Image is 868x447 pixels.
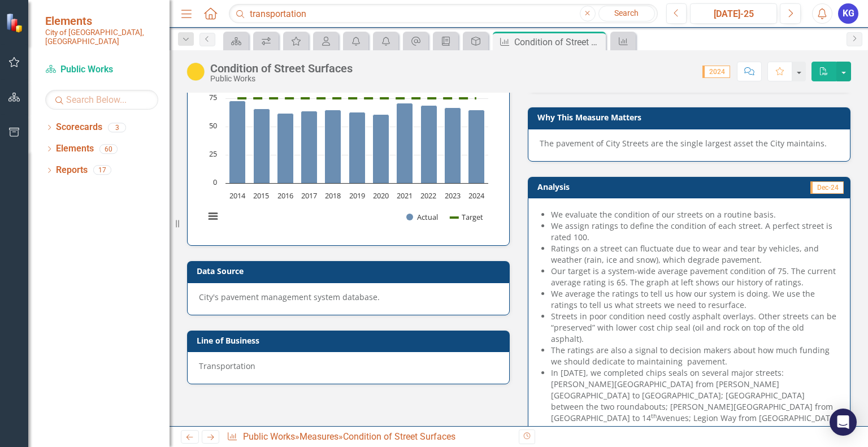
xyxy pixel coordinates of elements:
h3: Data Source [197,267,504,275]
button: Show Actual [406,212,438,222]
g: Target, series 2 of 2. Line with 11 data points. [236,96,479,101]
text: 2022 [420,190,436,201]
h3: Line of Business [197,336,504,345]
div: Condition of Street Surfaces [210,62,353,75]
a: Public Works [243,431,295,442]
span: Dec-24 [810,181,844,194]
li: Streets in poor condition need costly asphalt overlays. Other streets can be “preserved” with low... [551,311,839,345]
button: Show Target [450,212,483,222]
div: Chart. Highcharts interactive chart. [199,64,498,234]
text: 2021 [397,190,413,201]
text: 0 [213,177,217,187]
div: Open Intercom Messenger [830,409,857,436]
li: We average the ratings to tell us how our system is doing. We use the ratings to tell us what str... [551,288,839,311]
p: The pavement of City Streets are the single largest asset the City maintains. [540,138,839,149]
path: 2022, 69. Actual. [421,106,437,184]
input: Search Below... [45,90,158,110]
input: Search ClearPoint... [229,4,657,24]
text: 2024 [468,190,485,201]
div: » » [227,431,510,444]
text: 2015 [253,190,269,201]
sup: th [651,412,657,420]
span: 2024 [702,66,730,78]
h3: Why This Measure Matters [537,113,845,121]
div: Condition of Street Surfaces [514,35,603,49]
div: Condition of Street Surfaces [343,431,455,442]
path: 2023, 67. Actual. [445,108,461,184]
button: [DATE]-25 [690,3,777,24]
img: ClearPoint Strategy [6,13,25,33]
p: City's pavement management system database. [199,292,498,303]
path: 2021, 71. Actual. [397,103,413,184]
path: 2016, 62. Actual. [277,114,294,184]
g: Actual, series 1 of 2. Bar series with 11 bars. [229,101,485,184]
img: Caution [186,63,205,81]
small: City of [GEOGRAPHIC_DATA], [GEOGRAPHIC_DATA] [45,28,158,46]
text: 2017 [301,190,317,201]
a: Scorecards [56,121,102,134]
path: 2024, 65. Actual. [468,110,485,184]
text: 50 [209,120,217,131]
h3: Analysis [537,183,686,191]
li: The ratings are also a signal to decision makers about how much funding we should dedicate to mai... [551,345,839,367]
li: We assign ratings to define the condition of each street. A perfect street is rated 100. [551,220,839,243]
text: 25 [209,149,217,159]
text: 2020 [373,190,389,201]
span: Elements [45,14,158,28]
a: Public Works [45,63,158,76]
a: Reports [56,164,88,177]
text: 2014 [229,190,246,201]
path: 2015, 66. Actual. [254,109,270,184]
span: Transportation [199,361,255,371]
path: 2018, 65. Actual. [325,110,341,184]
div: Public Works [210,75,353,83]
li: Our target is a system-wide average pavement condition of 75. The current average rating is 65. T... [551,266,839,288]
path: 2014, 73. Actual. [229,101,246,184]
a: Measures [300,431,338,442]
text: 2019 [349,190,365,201]
text: 2023 [445,190,461,201]
text: 2018 [325,190,341,201]
path: 2020, 61. Actual. [373,115,389,184]
div: [DATE]-25 [694,7,773,21]
div: 3 [108,123,126,132]
text: 2016 [277,190,293,201]
svg: Interactive chart [199,64,494,234]
text: 75 [209,92,217,102]
div: 60 [99,144,118,154]
li: Ratings on a street can fluctuate due to wear and tear by vehicles, and weather (rain, ice and sn... [551,243,839,266]
path: 2017, 64. Actual. [301,111,318,184]
a: Elements [56,142,94,155]
path: 2019, 63. Actual. [349,112,366,184]
div: 17 [93,166,111,175]
button: View chart menu, Chart [205,209,221,224]
a: Search [598,6,655,21]
li: We evaluate the condition of our streets on a routine basis. [551,209,839,220]
button: KG [838,3,858,24]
